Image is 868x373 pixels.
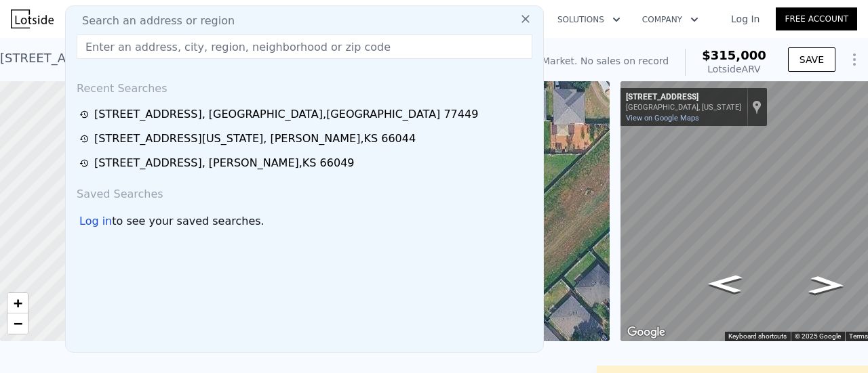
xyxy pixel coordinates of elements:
input: Enter an address, city, region, neighborhood or zip code [77,35,532,59]
div: [STREET_ADDRESS] [626,92,741,103]
path: Go Northeast, Billineys Park Dr [694,271,757,297]
div: Off Market. No sales on record [525,54,669,68]
span: + [14,294,22,311]
a: Log In [715,12,776,26]
button: Company [631,7,709,32]
a: Zoom in [7,293,28,313]
button: SAVE [788,47,835,72]
div: Recent Searches [71,70,538,102]
button: Solutions [547,7,631,32]
span: to see your saved searches. [112,213,264,229]
a: View on Google Maps [626,114,699,123]
img: Lotside [11,9,54,28]
img: Google [624,324,669,341]
span: $315,000 [702,48,766,62]
div: [STREET_ADDRESS][US_STATE] , [PERSON_NAME] , KS 66044 [94,131,416,147]
button: Keyboard shortcuts [728,332,787,341]
a: Show location on map [752,100,762,114]
a: [STREET_ADDRESS], [GEOGRAPHIC_DATA],[GEOGRAPHIC_DATA] 77449 [79,106,534,123]
path: Go Southwest, Billineys Park Dr [794,271,860,299]
div: [STREET_ADDRESS] , [PERSON_NAME] , KS 66049 [94,155,355,171]
button: Show Options [841,46,868,73]
a: [STREET_ADDRESS], [PERSON_NAME],KS 66049 [79,155,534,171]
a: Terms (opens in new tab) [849,332,868,340]
div: Saved Searches [71,175,538,208]
span: − [14,315,22,332]
div: Log in [79,213,112,229]
a: [STREET_ADDRESS][US_STATE], [PERSON_NAME],KS 66044 [79,131,534,147]
a: Zoom out [7,313,28,334]
a: Free Account [776,7,857,30]
div: [GEOGRAPHIC_DATA], [US_STATE] [626,103,741,112]
span: Search an address or region [71,13,235,29]
a: Open this area in Google Maps (opens a new window) [624,324,669,341]
div: [STREET_ADDRESS] , [GEOGRAPHIC_DATA] , [GEOGRAPHIC_DATA] 77449 [94,106,478,123]
span: © 2025 Google [795,332,841,340]
div: Lotside ARV [702,62,766,76]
